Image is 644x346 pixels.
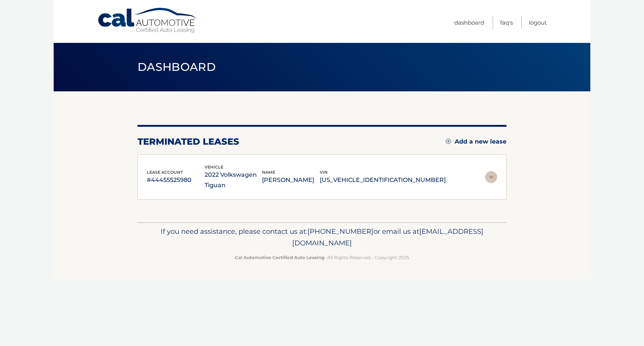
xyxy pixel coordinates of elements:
span: lease account [147,170,183,175]
p: [PERSON_NAME] [262,175,320,185]
span: Dashboard [138,60,216,74]
img: accordion-rest.svg [485,171,497,183]
span: name [262,170,275,175]
span: [PHONE_NUMBER] [307,227,373,236]
img: add.svg [446,139,451,144]
h2: terminated leases [138,136,239,147]
a: Cal Automotive [97,7,198,34]
a: FAQ's [500,16,513,29]
a: Dashboard [454,16,484,29]
span: vehicle [205,164,223,170]
a: Add a new lease [446,138,506,145]
span: vin [320,170,328,175]
p: #44455525980 [147,175,205,185]
p: 2022 Volkswagen Tiguan [205,170,262,191]
strong: Cal Automotive Certified Auto Leasing [235,255,324,260]
p: If you need assistance, please contact us at: or email us at [142,226,502,249]
p: [US_VEHICLE_IDENTIFICATION_NUMBER] [320,175,446,185]
a: Logout [529,16,547,29]
p: - All Rights Reserved - Copyright 2025 [142,254,502,261]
